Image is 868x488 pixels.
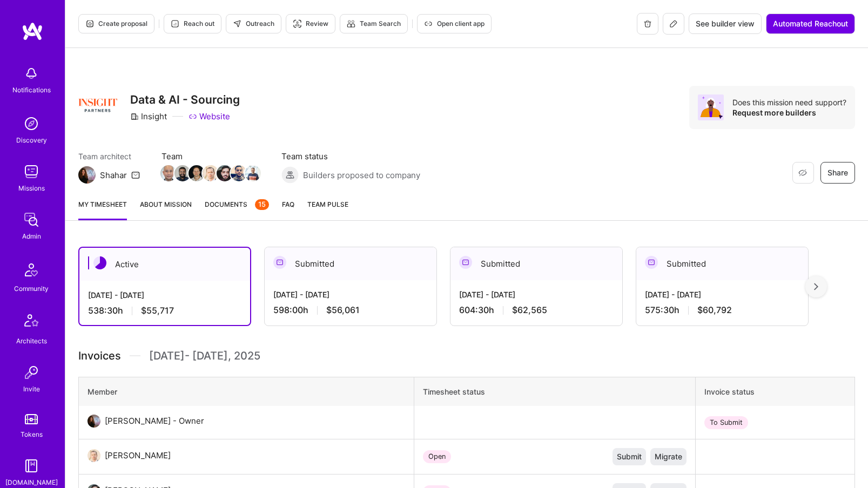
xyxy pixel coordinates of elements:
[282,199,294,220] a: FAQ
[22,22,43,41] img: logo
[459,289,614,300] div: [DATE] - [DATE]
[798,168,807,177] i: icon EyeClosed
[14,283,49,294] div: Community
[79,377,414,406] th: Member
[21,362,42,383] img: Invite
[273,304,428,316] div: 598:00 h
[255,199,269,210] div: 15
[21,63,42,84] img: bell
[617,451,642,462] span: Submit
[414,377,695,406] th: Timesheet status
[25,414,38,424] img: tokens
[265,247,436,280] div: Submitted
[232,164,246,182] a: Team Member Avatar
[245,165,261,181] img: Team Member Avatar
[21,429,43,440] div: Tokens
[217,165,233,181] img: Team Member Avatar
[78,14,154,33] button: Create proposal
[281,166,299,184] img: Builders proposed to company
[171,19,214,29] span: Reach out
[88,289,241,301] div: [DATE] - [DATE]
[130,111,167,122] div: Insight
[162,151,260,162] span: Team
[79,248,250,281] div: Active
[512,304,547,316] span: $62,565
[307,200,348,208] span: Team Pulse
[22,231,41,242] div: Admin
[140,199,192,220] a: About Mission
[5,477,58,488] div: [DOMAIN_NAME]
[417,14,492,33] button: Open client app
[645,304,799,316] div: 575:30 h
[286,14,335,33] button: Review
[105,449,171,462] div: [PERSON_NAME]
[205,199,269,210] span: Documents
[326,304,360,316] span: $56,061
[130,348,140,364] img: Divider
[164,14,221,33] button: Reach out
[423,450,451,463] div: Open
[698,94,724,120] img: Avatar
[204,164,218,182] a: Team Member Avatar
[293,19,328,29] span: Review
[141,305,174,316] span: $55,717
[21,161,42,182] img: teamwork
[732,97,846,107] div: Does this mission need support?
[105,415,204,428] div: [PERSON_NAME] - Owner
[231,165,247,181] img: Team Member Avatar
[21,209,42,231] img: admin teamwork
[695,377,854,406] th: Invoice status
[459,256,472,269] img: Submitted
[293,19,301,28] i: icon Targeter
[459,304,614,316] div: 604:30 h
[655,451,682,462] span: Migrate
[162,164,176,182] a: Team Member Avatar
[23,383,40,395] div: Invite
[827,167,848,178] span: Share
[18,257,44,283] img: Community
[78,151,140,162] span: Team architect
[12,84,51,96] div: Notifications
[78,166,96,184] img: Team Architect
[689,13,762,34] button: See builder view
[176,164,190,182] a: Team Member Avatar
[21,455,42,477] img: guide book
[16,134,47,146] div: Discovery
[160,165,177,181] img: Team Member Avatar
[820,162,855,184] button: Share
[100,170,127,181] div: Shahar
[131,171,140,179] i: icon Mail
[347,19,401,29] span: Team Search
[85,19,147,29] span: Create proposal
[18,309,44,335] img: Architects
[613,448,646,465] button: Submit
[233,19,274,29] span: Outreach
[174,165,191,181] img: Team Member Avatar
[78,199,127,220] a: My timesheet
[281,151,420,162] span: Team status
[130,112,139,121] i: icon CompanyGray
[340,14,408,33] button: Team Search
[190,164,204,182] a: Team Member Avatar
[273,289,428,300] div: [DATE] - [DATE]
[130,93,240,106] h3: Data & AI - Sourcing
[697,304,732,316] span: $60,792
[78,348,121,364] span: Invoices
[85,19,94,28] i: icon Proposal
[766,13,855,34] button: Automated Reachout
[203,165,219,181] img: Team Member Avatar
[189,111,230,122] a: Website
[650,448,687,465] button: Migrate
[16,335,47,347] div: Architects
[273,256,286,269] img: Submitted
[450,247,622,280] div: Submitted
[88,449,100,462] img: User Avatar
[732,107,846,118] div: Request more builders
[189,165,205,181] img: Team Member Avatar
[78,86,117,125] img: Company Logo
[93,256,106,269] img: Active
[636,247,808,280] div: Submitted
[218,164,232,182] a: Team Member Avatar
[696,18,755,29] span: See builder view
[645,289,799,300] div: [DATE] - [DATE]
